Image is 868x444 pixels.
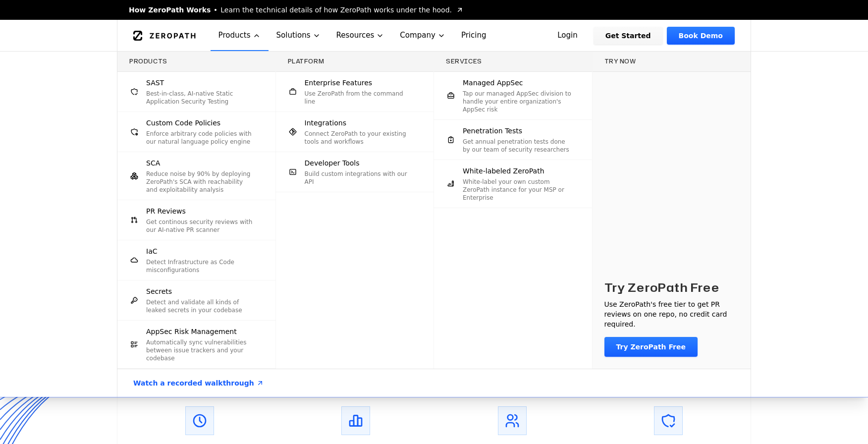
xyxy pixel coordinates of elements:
[146,327,237,336] span: AppSec Risk Management
[276,152,434,192] a: Developer ToolsBuild custom integrations with our API
[463,138,572,154] p: Get annual penetration tests done by our team of security researchers
[305,118,346,128] span: Integrations
[129,5,464,15] a: How ZeroPath WorksLearn the technical details of how ZeroPath works under the hood.
[604,337,698,357] a: Try ZeroPath Free
[392,20,453,51] button: Company
[463,78,523,88] span: Managed AppSec
[305,158,360,168] span: Developer Tools
[146,218,256,234] p: Get continous security reviews with our AI-native PR scanner
[328,20,392,51] button: Resources
[545,27,590,45] a: Login
[604,299,739,329] p: Use ZeroPath's free tier to get PR reviews on one repo, no credit card required.
[117,280,275,320] a: SecretsDetect and validate all kinds of leaked secrets in your codebase
[146,170,256,194] p: Reduce noise by 90% by deploying ZeroPath's SCA with reachability and exploitability analysis
[463,166,544,176] span: White-labeled ZeroPath
[146,338,256,362] p: Automatically sync vulnerabilities between issue trackers and your codebase
[269,20,328,51] button: Solutions
[146,118,220,128] span: Custom Code Policies
[276,72,434,111] a: Enterprise FeaturesUse ZeroPath from the command line
[463,126,522,136] span: Penetration Tests
[594,27,663,45] a: Get Started
[604,279,719,295] h3: Try ZeroPath Free
[453,20,494,51] a: Pricing
[220,5,452,15] span: Learn the technical details of how ZeroPath works under the hood.
[117,200,275,240] a: PR ReviewsGet continous security reviews with our AI-native PR scanner
[129,5,211,15] span: How ZeroPath Works
[146,78,164,88] span: SAST
[276,112,434,152] a: IntegrationsConnect ZeroPath to your existing tools and workflows
[434,120,592,160] a: Penetration TestsGet annual penetration tests done by our team of security researchers
[667,27,735,45] a: Book Demo
[146,158,160,168] span: SCA
[434,72,592,119] a: Managed AppSecTap our managed AppSec division to handle your entire organization's AppSec risk
[129,57,264,65] h3: Products
[146,246,157,256] span: IaC
[146,286,172,296] span: Secrets
[117,72,275,111] a: SASTBest-in-class, AI-native Static Application Security Testing
[146,206,186,216] span: PR Reviews
[146,130,256,146] p: Enforce arbitrary code policies with our natural language policy engine
[305,90,414,106] p: Use ZeroPath from the command line
[146,258,256,274] p: Detect Infrastructure as Code misconfigurations
[446,57,580,65] h3: Services
[117,152,275,200] a: SCAReduce noise by 90% by deploying ZeroPath's SCA with reachability and exploitability analysis
[117,240,275,280] a: IaCDetect Infrastructure as Code misconfigurations
[463,178,572,202] p: White-label your own custom ZeroPath instance for your MSP or Enterprise
[305,130,414,146] p: Connect ZeroPath to your existing tools and workflows
[146,298,256,314] p: Detect and validate all kinds of leaked secrets in your codebase
[211,20,269,51] button: Products
[117,20,751,51] nav: Global
[604,57,739,65] h3: Try now
[117,321,275,368] a: AppSec Risk ManagementAutomatically sync vulnerabilities between issue trackers and your codebase
[305,170,414,186] p: Build custom integrations with our API
[434,160,592,208] a: White-labeled ZeroPathWhite-label your own custom ZeroPath instance for your MSP or Enterprise
[117,112,275,152] a: Custom Code PoliciesEnforce arbitrary code policies with our natural language policy engine
[121,369,276,397] a: Watch a recorded walkthrough
[146,90,256,106] p: Best-in-class, AI-native Static Application Security Testing
[463,90,572,113] p: Tap our managed AppSec division to handle your entire organization's AppSec risk
[305,78,373,88] span: Enterprise Features
[288,57,422,65] h3: Platform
